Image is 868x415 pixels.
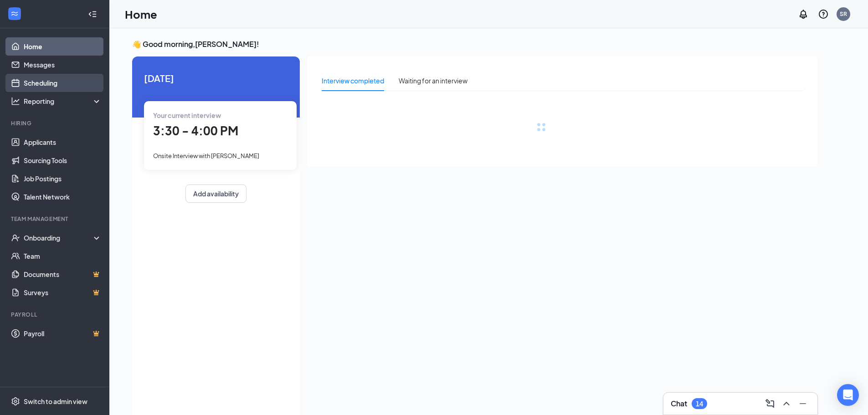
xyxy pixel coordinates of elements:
h1: Home [125,6,157,22]
a: DocumentsCrown [24,265,102,283]
svg: ComposeMessage [765,398,776,409]
a: Home [24,37,102,56]
div: Waiting for an interview [399,76,467,86]
svg: Notifications [798,9,809,20]
span: 3:30 - 4:00 PM [153,123,238,138]
a: Talent Network [24,188,102,206]
a: PayrollCrown [24,324,102,343]
span: [DATE] [144,71,288,85]
div: Switch to admin view [24,397,87,406]
svg: Analysis [11,97,20,106]
div: Reporting [24,97,102,106]
svg: Settings [11,397,20,406]
button: Minimize [796,396,810,411]
span: Your current interview [153,111,221,119]
h3: 👋 Good morning, [PERSON_NAME] ! [132,39,817,49]
div: 14 [696,400,703,408]
div: Hiring [11,119,100,127]
div: Team Management [11,215,100,223]
a: Team [24,247,102,265]
a: SurveysCrown [24,283,102,302]
svg: UserCheck [11,233,20,242]
span: Onsite Interview with [PERSON_NAME] [153,152,259,159]
svg: WorkstreamLogo [10,9,19,18]
button: ChevronUp [779,396,794,411]
a: Applicants [24,133,102,151]
div: SR [840,10,847,18]
a: Job Postings [24,169,102,188]
svg: ChevronUp [781,398,792,409]
svg: Collapse [88,10,97,19]
div: Payroll [11,311,100,318]
svg: QuestionInfo [818,9,829,20]
div: Onboarding [24,233,94,242]
a: Sourcing Tools [24,151,102,169]
a: Messages [24,56,102,74]
button: Add availability [185,184,247,203]
h3: Chat [671,399,687,409]
div: Interview completed [322,76,384,86]
a: Scheduling [24,74,102,92]
button: ComposeMessage [763,396,777,411]
svg: Minimize [797,398,808,409]
div: Open Intercom Messenger [837,384,859,406]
